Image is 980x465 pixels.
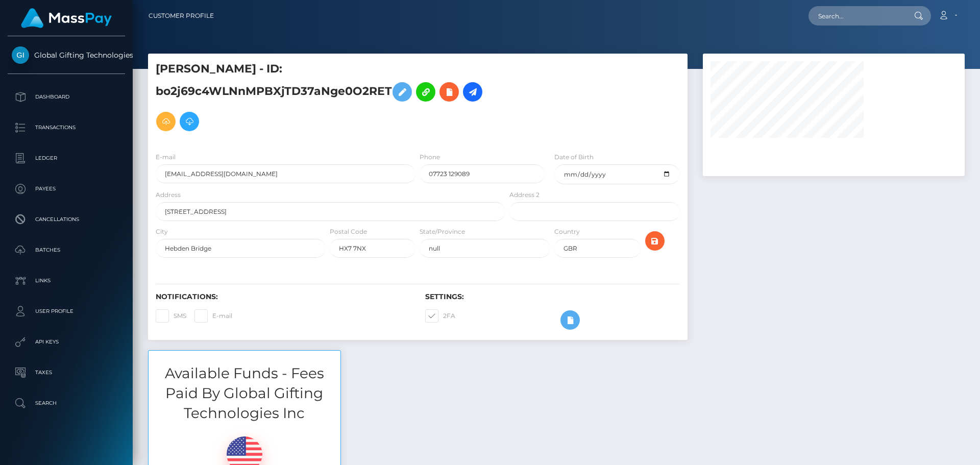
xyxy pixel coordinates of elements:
[8,145,125,171] a: Ledger
[12,334,121,350] p: API Keys
[12,396,121,411] p: Search
[554,227,580,236] label: Country
[156,153,176,162] label: E-mail
[12,181,121,197] p: Payees
[156,292,410,301] h6: Notifications:
[425,309,455,323] label: 2FA
[8,176,125,202] a: Payees
[8,390,125,416] a: Search
[12,151,121,166] p: Ledger
[554,153,594,162] label: Date of Birth
[12,89,121,105] p: Dashboard
[149,363,340,424] h3: Available Funds - Fees Paid By Global Gifting Technologies Inc
[156,61,500,136] h5: [PERSON_NAME] - ID: bo2j69c4WLNnMPBXjTD37aNge0O2RET
[8,115,125,140] a: Transactions
[425,292,679,301] h6: Settings:
[12,304,121,319] p: User Profile
[21,8,112,28] img: MassPay Logo
[12,273,121,288] p: Links
[156,227,168,236] label: City
[8,51,125,60] span: Global Gifting Technologies Inc
[149,5,214,27] a: Customer Profile
[12,212,121,227] p: Cancellations
[8,268,125,293] a: Links
[12,365,121,380] p: Taxes
[12,242,121,258] p: Batches
[8,237,125,263] a: Batches
[8,329,125,355] a: API Keys
[420,227,465,236] label: State/Province
[330,227,367,236] label: Postal Code
[463,82,482,102] a: Initiate Payout
[156,190,181,200] label: Address
[12,120,121,135] p: Transactions
[420,153,440,162] label: Phone
[12,46,29,64] img: Global Gifting Technologies Inc
[8,207,125,232] a: Cancellations
[8,84,125,110] a: Dashboard
[509,190,540,200] label: Address 2
[8,299,125,324] a: User Profile
[156,309,186,323] label: SMS
[808,6,904,26] input: Search...
[8,360,125,385] a: Taxes
[194,309,232,323] label: E-mail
